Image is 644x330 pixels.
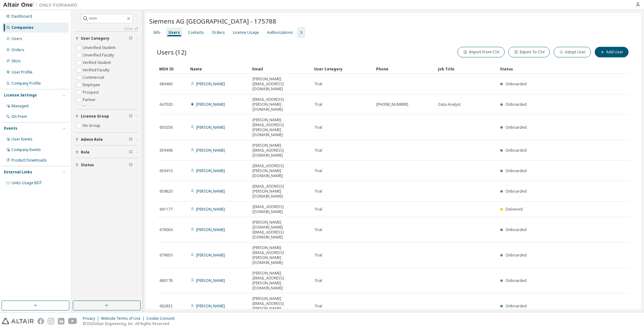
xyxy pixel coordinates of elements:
[196,81,225,87] a: [PERSON_NAME]
[129,36,133,41] span: Clear filter
[506,189,527,194] span: Onboarded
[129,137,133,142] span: Clear filter
[2,318,34,324] img: altair_logo.svg
[160,125,173,130] span: 650258
[506,207,523,212] span: Delivered
[438,102,461,107] span: Data Analyst
[68,318,77,324] img: youtube.svg
[252,271,309,291] span: [PERSON_NAME][EMAIL_ADDRESS][PERSON_NAME][DOMAIN_NAME]
[314,82,322,87] span: Trial
[101,316,147,321] div: Website Terms of Use
[11,70,33,75] div: User Profile
[314,125,322,130] span: Trial
[83,44,117,51] label: Unverified Student
[196,227,225,232] a: [PERSON_NAME]
[11,147,41,152] div: Company Events
[83,51,115,59] label: Unverified Faculty
[506,102,527,107] span: Onboarded
[252,296,309,316] span: [PERSON_NAME][EMAIL_ADDRESS][PERSON_NAME][DOMAIN_NAME]
[506,252,527,258] span: Onboarded
[252,77,309,91] span: [PERSON_NAME][EMAIL_ADDRESS][DOMAIN_NAME]
[83,59,112,66] label: Verified Student
[11,81,41,86] div: Company Profile
[314,168,322,173] span: Trial
[508,47,550,57] button: Export To CSV
[196,189,225,194] a: [PERSON_NAME]
[160,82,173,87] span: 689480
[595,47,629,57] button: Add User
[11,47,24,52] div: Orders
[160,168,173,173] span: 659410
[554,47,591,57] button: Adopt User
[314,304,322,309] span: Trial
[252,220,309,240] span: [PERSON_NAME][DOMAIN_NAME][EMAIL_ADDRESS][DOMAIN_NAME]
[314,102,322,107] span: Trial
[196,148,225,153] a: [PERSON_NAME]
[37,318,44,324] img: facebook.svg
[11,104,28,109] div: Managed
[129,163,133,167] span: Clear filter
[83,89,100,96] label: Prospect
[196,207,225,212] a: [PERSON_NAME]
[11,158,47,163] div: Product Downloads
[506,81,527,87] span: Onboarded
[149,17,276,25] span: Siemens AG [GEOGRAPHIC_DATA] - 175788
[11,36,22,41] div: Users
[438,64,495,74] div: Job Title
[506,148,527,153] span: Onboarded
[11,14,32,19] div: Dashboard
[11,114,27,119] div: On Prem
[81,163,94,167] span: Status
[252,143,309,158] span: [PERSON_NAME][EMAIL_ADDRESS][DOMAIN_NAME]
[83,74,105,81] label: Commercial
[83,316,101,321] div: Privacy
[58,318,64,324] img: linkedin.svg
[252,97,309,112] span: [EMAIL_ADDRESS][PERSON_NAME][DOMAIN_NAME]
[506,168,527,173] span: Onboarded
[83,96,97,104] label: Partner
[83,104,92,111] label: Trial
[314,278,322,283] span: Trial
[160,148,173,153] span: 659408
[506,278,527,283] span: Onboarded
[160,227,173,232] span: 676004
[81,137,103,142] span: Admin Role
[506,125,527,130] span: Onboarded
[3,2,81,8] img: Altair One
[252,64,309,74] div: Email
[252,204,309,214] span: [EMAIL_ADDRESS][DOMAIN_NAME]
[48,318,54,324] img: instagram.svg
[314,189,322,194] span: Trial
[160,304,173,309] span: 682832
[153,30,160,35] div: Info
[81,114,109,119] span: License Group
[314,227,322,232] span: Trial
[506,303,527,309] span: Onboarded
[4,126,17,131] div: Events
[157,48,186,56] span: Users (12)
[252,245,309,265] span: [PERSON_NAME][EMAIL_ADDRESS][PERSON_NAME][DOMAIN_NAME]
[376,102,408,107] span: [PHONE_NUMBER]
[4,93,37,98] div: License Settings
[190,64,247,74] div: Name
[252,184,309,199] span: [EMAIL_ADDRESS][PERSON_NAME][DOMAIN_NAME]
[83,66,111,74] label: Verified Faculty
[267,30,293,35] div: Authorizations
[160,189,173,194] span: 659820
[196,125,225,130] a: [PERSON_NAME]
[160,253,173,258] span: 679650
[11,59,21,64] div: SKUs
[75,158,138,172] button: Status
[83,122,102,129] label: No Group
[83,81,101,89] label: Employee
[147,316,178,321] div: Cookie Consent
[458,47,505,57] button: Import From CSV
[196,303,225,309] a: [PERSON_NAME]
[75,109,138,123] button: License Group
[159,64,185,74] div: MDH ID
[11,180,42,185] span: Units Usage BI
[160,207,173,212] span: 661177
[196,102,225,107] a: [PERSON_NAME]
[314,64,371,74] div: User Category
[160,278,173,283] span: 680178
